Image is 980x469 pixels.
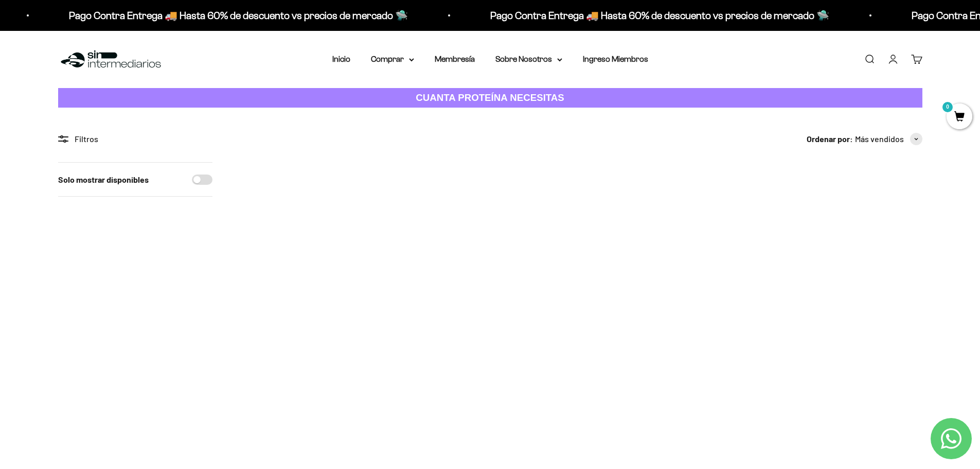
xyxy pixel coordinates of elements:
mark: 0 [941,101,954,113]
summary: Comprar [371,53,414,66]
a: Inicio [332,55,350,63]
a: CUANTA PROTEÍNA NECESITAS [58,88,922,108]
p: Pago Contra Entrega 🚚 Hasta 60% de descuento vs precios de mercado 🛸 [69,7,408,24]
strong: CUANTA PROTEÍNA NECESITAS [416,92,564,103]
button: Más vendidos [855,132,922,146]
p: Pago Contra Entrega 🚚 Hasta 60% de descuento vs precios de mercado 🛸 [490,7,829,24]
span: Ordenar por: [807,132,853,146]
div: Filtros [58,132,212,146]
a: Ingreso Miembros [583,55,648,63]
summary: Sobre Nosotros [495,53,562,66]
a: Membresía [435,55,475,63]
span: Más vendidos [855,132,904,146]
a: 0 [947,112,972,123]
label: Solo mostrar disponibles [58,173,149,186]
